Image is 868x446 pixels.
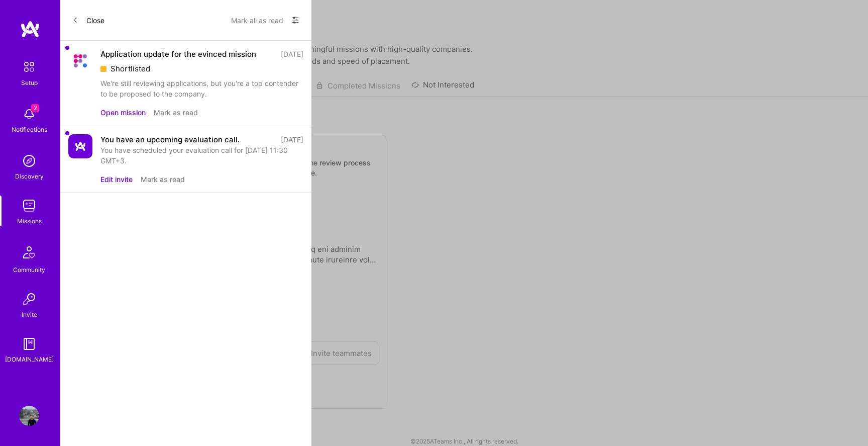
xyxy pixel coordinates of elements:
[19,406,39,426] img: User Avatar
[231,12,283,28] button: Mark all as read
[5,354,54,365] div: [DOMAIN_NAME]
[154,107,198,118] button: Mark as read
[100,107,146,118] button: Open mission
[68,49,92,73] img: Company Logo
[281,49,303,59] div: [DATE]
[19,196,39,216] img: teamwork
[100,174,133,185] button: Edit invite
[141,174,185,185] button: Mark as read
[17,240,41,264] img: Community
[17,406,42,426] a: User Avatar
[19,289,39,309] img: Invite
[20,20,40,38] img: logo
[281,134,303,145] div: [DATE]
[100,78,303,99] div: We're still reviewing applications, but you're a top contender to be proposed to the company.
[15,171,44,182] div: Discovery
[19,334,39,354] img: guide book
[100,49,256,59] div: Application update for the evinced mission
[100,145,303,166] div: You have scheduled your evaluation call for [DATE] 11:30 GMT+3.
[68,134,92,158] img: Company Logo
[17,216,42,226] div: Missions
[19,56,40,77] img: setup
[19,151,39,171] img: discovery
[22,309,37,320] div: Invite
[100,134,240,145] div: You have an upcoming evaluation call.
[100,63,303,74] div: Shortlisted
[13,264,45,275] div: Community
[21,77,38,88] div: Setup
[72,12,104,28] button: Close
